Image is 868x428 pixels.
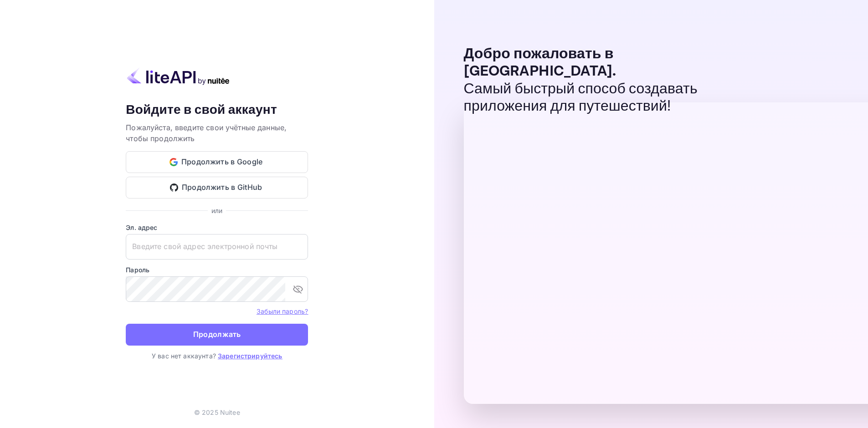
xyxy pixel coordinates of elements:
[218,352,282,360] a: Зарегистрируйтесь
[182,181,262,194] ya-tr-span: Продолжить в GitHub
[126,102,277,118] ya-tr-span: Войдите в свой аккаунт
[126,67,231,85] img: liteapi
[126,123,287,143] ya-tr-span: Пожалуйста, введите свои учётные данные, чтобы продолжить
[257,306,308,316] a: Забыли пароль?
[126,177,308,199] button: Продолжить в GitHub
[126,224,157,231] ya-tr-span: Эл. адрес
[152,352,216,360] ya-tr-span: У вас нет аккаунта?
[464,80,698,116] ya-tr-span: Самый быстрый способ создавать приложения для путешествий!
[126,234,308,260] input: Введите свой адрес электронной почты
[181,156,263,168] ya-tr-span: Продолжить в Google
[126,266,149,274] ya-tr-span: Пароль
[289,280,307,298] button: переключить видимость пароля
[211,207,222,214] ya-tr-span: или
[126,324,308,346] button: Продолжать
[464,45,616,81] ya-tr-span: Добро пожаловать в [GEOGRAPHIC_DATA].
[194,408,240,416] ya-tr-span: © 2025 Nuitee
[257,307,308,315] ya-tr-span: Забыли пароль?
[126,151,308,173] button: Продолжить в Google
[193,328,241,341] ya-tr-span: Продолжать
